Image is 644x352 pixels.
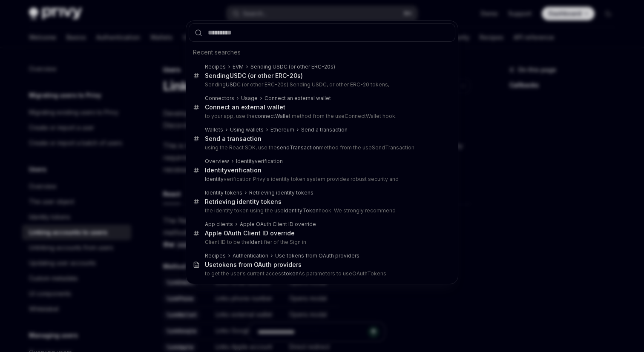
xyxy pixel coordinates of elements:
b: USD [226,81,237,88]
p: to your app, use the t method from the useConnectWallet hook. [205,113,437,120]
div: Overview [205,158,229,165]
div: Connect an external wallet [264,95,331,102]
p: using the React SDK, use the method from the useSendTransaction [205,144,437,151]
div: Sending USDC (or other ERC-20s) [250,63,335,70]
div: verification [205,166,262,174]
div: Sending C (or other ERC-20s) [205,72,303,80]
p: Sending C (or other ERC-20s) Sending USDC, or other ERC-20 tokens, [205,81,437,88]
div: Usage [241,95,258,102]
b: Identity [236,158,255,164]
b: token [216,261,233,268]
div: Using wallets [230,126,264,133]
div: Wallets [205,126,223,133]
div: Recipes [205,63,226,70]
b: Identity [205,176,224,182]
p: the identity token using the use hook: We strongly recommend [205,207,437,214]
b: sendTransaction [277,144,319,151]
div: verification [236,158,283,165]
div: Send a transaction [301,126,348,133]
div: Recipes [205,252,226,259]
p: to get the user's current access As parameters to useOAuthTokens [205,270,437,277]
b: connectWalle [255,113,289,119]
div: Apple OAuth Client ID override [205,229,295,237]
div: Connect an external wallet [205,103,285,111]
div: Identity tokens [205,189,242,196]
div: Retrieving identity tokens [249,189,313,196]
b: token [284,270,299,277]
div: EVM [233,63,244,70]
div: App clients [205,221,233,228]
b: Ident [250,239,262,245]
div: Use s from OAuth providers [205,261,302,269]
div: Ethereum [270,126,294,133]
p: Client ID to be the ifier of the Sign in [205,239,437,246]
div: Retrieving identity tokens [205,198,282,206]
div: Use tokens from OAuth providers [275,252,359,259]
span: Recent searches [193,48,241,57]
div: Apple OAuth Client ID override [240,221,316,228]
b: Identity [205,166,227,174]
div: Connectors [205,95,234,102]
b: IdentityToken [284,207,319,214]
p: verification Privy's identity token system provides robust security and [205,176,437,183]
div: Authentication [233,252,268,259]
div: Send a transaction [205,135,262,143]
b: USD [230,72,242,79]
